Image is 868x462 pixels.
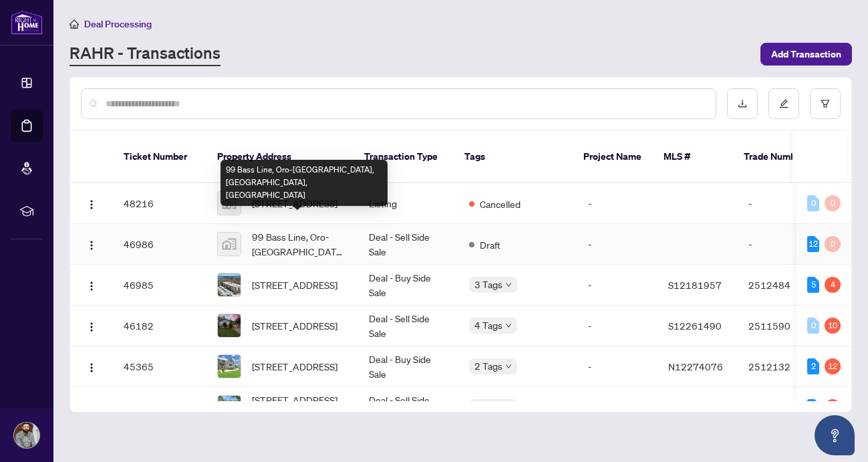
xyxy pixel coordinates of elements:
[14,423,39,448] img: Profile Icon
[768,88,799,119] button: edit
[771,43,841,65] span: Add Transaction
[825,399,841,415] div: 9
[573,131,653,183] th: Project Name
[474,399,502,415] span: 4 Tags
[86,281,97,292] img: Logo
[252,277,337,292] span: [STREET_ADDRESS]
[577,346,658,387] td: -
[474,277,502,292] span: 3 Tags
[218,233,241,255] img: thumbnail-img
[81,233,102,255] button: Logo
[668,279,722,291] span: S12181957
[505,363,512,370] span: down
[113,387,206,428] td: 45012
[738,387,831,428] td: 2511248 - NS
[807,358,819,374] div: 2
[577,224,658,265] td: -
[480,237,500,252] span: Draft
[358,306,458,346] td: Deal - Sell Side Sale
[733,131,827,183] th: Trade Number
[738,346,831,387] td: 2512132
[69,42,221,66] a: RAHR - Transactions
[252,359,337,374] span: [STREET_ADDRESS]
[358,346,458,387] td: Deal - Buy Side Sale
[358,183,458,224] td: Listing
[252,392,347,422] span: [STREET_ADDRESS][PERSON_NAME]
[577,306,658,346] td: -
[218,355,241,378] img: thumbnail-img
[218,314,241,337] img: thumbnail-img
[653,131,733,183] th: MLS #
[113,346,206,387] td: 45365
[221,160,388,206] div: 99 Bass Line, Oro-[GEOGRAPHIC_DATA], [GEOGRAPHIC_DATA], [GEOGRAPHIC_DATA]
[825,358,841,374] div: 12
[738,224,831,265] td: -
[113,183,206,224] td: 48216
[821,99,830,108] span: filter
[577,387,658,428] td: -
[825,195,841,211] div: 0
[84,18,152,30] span: Deal Processing
[738,306,831,346] td: 2511590
[815,415,855,455] button: Open asap
[807,277,819,293] div: 5
[727,88,758,119] button: download
[113,306,206,346] td: 46182
[86,240,97,251] img: Logo
[810,88,841,119] button: filter
[252,318,337,333] span: [STREET_ADDRESS]
[738,183,831,224] td: -
[474,318,502,333] span: 4 Tags
[668,360,723,372] span: N12274076
[11,10,43,35] img: logo
[807,318,819,334] div: 0
[738,99,747,108] span: download
[807,195,819,211] div: 0
[353,131,454,183] th: Transaction Type
[668,320,722,332] span: S12261490
[81,274,102,296] button: Logo
[113,265,206,306] td: 46985
[358,224,458,265] td: Deal - Sell Side Sale
[81,315,102,336] button: Logo
[81,396,102,418] button: Logo
[505,322,512,329] span: down
[218,396,241,419] img: thumbnail-img
[738,265,831,306] td: 2512484
[218,273,241,296] img: thumbnail-img
[81,193,102,214] button: Logo
[825,318,841,334] div: 10
[113,131,206,183] th: Ticket Number
[825,277,841,293] div: 4
[807,236,819,252] div: 12
[480,197,521,211] span: Cancelled
[218,192,241,215] img: thumbnail-img
[86,199,97,210] img: Logo
[454,131,573,183] th: Tags
[69,19,79,29] span: home
[86,322,97,332] img: Logo
[807,399,819,415] div: 6
[779,99,788,108] span: edit
[760,43,852,66] button: Add Transaction
[577,265,658,306] td: -
[825,236,841,252] div: 0
[358,265,458,306] td: Deal - Buy Side Sale
[206,131,353,183] th: Property Address
[474,358,502,374] span: 2 Tags
[81,356,102,377] button: Logo
[358,387,458,428] td: Deal - Sell Side Sale
[505,281,512,288] span: down
[577,183,658,224] td: -
[113,224,206,265] td: 46986
[86,362,97,373] img: Logo
[252,229,347,259] span: 99 Bass Line, Oro-[GEOGRAPHIC_DATA], [GEOGRAPHIC_DATA], [GEOGRAPHIC_DATA]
